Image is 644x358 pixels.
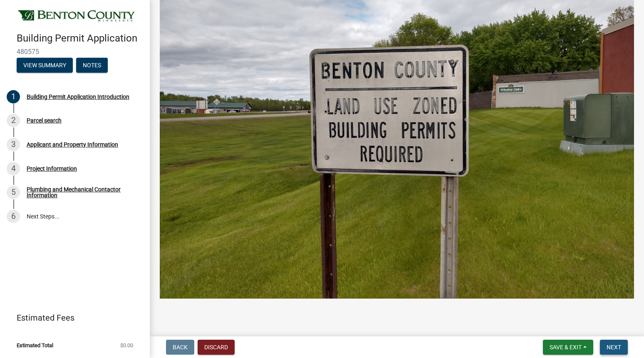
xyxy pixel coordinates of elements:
div: 1 [7,90,20,103]
wm-modal-confirm: Summary [17,62,73,69]
span: Save & Exit [550,344,582,351]
div: Plumbing and Mechanical Contactor Information [27,186,136,198]
span: Estimated Total [17,343,53,348]
div: 2 [7,114,20,127]
div: 4 [7,162,20,175]
button: View Summary [17,58,73,73]
button: Notes [76,58,108,73]
div: 6 [7,210,20,223]
wm-modal-confirm: Notes [76,62,108,69]
span: $0.00 [120,343,133,348]
span: Back [173,344,188,351]
div: Building Permit Application Introduction [27,94,129,100]
div: Project Information [27,166,77,172]
a: Estimated Fees [7,309,136,326]
span: 480575 [17,48,133,56]
div: 5 [7,186,20,199]
button: Back [166,340,194,355]
img: Benton County, Minnesota [17,9,136,24]
span: Next [607,344,621,351]
h4: Building Permit Application [17,32,143,44]
button: Next [600,340,628,355]
div: Applicant and Property Information [27,142,118,147]
div: Parcel search [27,118,62,123]
button: Save & Exit [543,340,593,355]
div: 3 [7,138,20,151]
button: Discard [198,340,235,355]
